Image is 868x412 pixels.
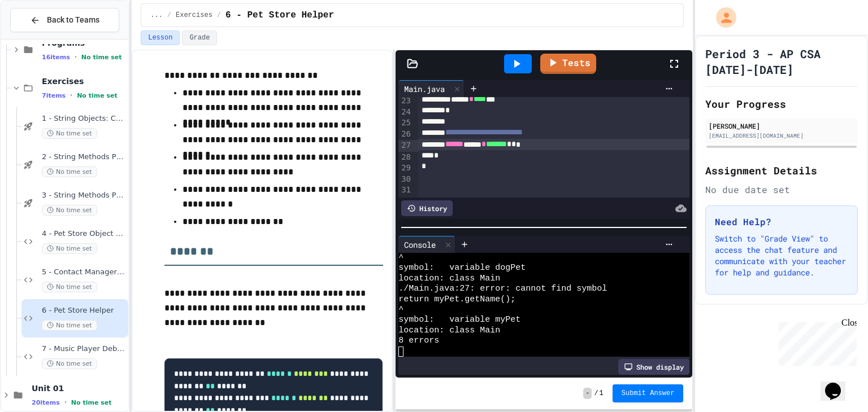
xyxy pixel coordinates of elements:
div: 25 [398,117,413,129]
span: 4 - Pet Store Object Creator [42,229,126,239]
span: ^ [398,253,403,263]
span: location: class Main [398,326,500,336]
iframe: chat widget [774,318,857,366]
span: No time set [77,92,118,99]
span: Exercises [176,11,212,20]
div: [PERSON_NAME] [709,121,854,131]
span: 7 items [42,92,66,99]
span: No time set [42,358,97,369]
span: Submit Answer [622,389,675,398]
button: Grade [182,30,217,45]
p: Switch to "Grade View" to access the chat feature and communicate with your teacher for help and ... [715,233,848,278]
span: No time set [42,166,97,177]
div: 23 [398,95,413,107]
span: - [583,388,592,399]
div: History [401,200,453,216]
div: 27 [398,140,413,151]
button: Submit Answer [613,384,684,402]
span: No time set [42,320,97,331]
span: • [70,91,72,100]
div: 29 [398,163,413,174]
span: 3 - String Methods Practice II [42,191,126,200]
span: location: class Main [398,274,500,284]
div: Chat with us now!Close [5,5,78,72]
span: No time set [71,399,112,406]
span: Unit 01 [32,383,126,393]
div: My Account [704,5,739,30]
span: 20 items [32,399,60,406]
span: 8 errors [398,336,439,346]
span: 2 - String Methods Practice I [42,152,126,162]
span: 1 - String Objects: Concatenation, Literals, and More [42,114,126,124]
div: Main.java [398,80,465,97]
span: 6 - Pet Store Helper [225,8,334,22]
span: • [75,52,77,62]
span: symbol: variable dogPet [398,263,526,273]
span: Back to Teams [47,14,99,26]
span: No time set [42,128,97,139]
span: / [217,11,221,20]
span: / [594,389,598,398]
h2: Your Progress [705,96,858,112]
div: 30 [398,174,413,185]
span: symbol: variable myPet [398,315,520,325]
div: No due date set [705,183,858,196]
h1: Period 3 - AP CSA [DATE]-[DATE] [705,46,858,77]
div: 31 [398,185,413,196]
span: / [167,11,171,20]
iframe: chat widget [821,367,857,401]
span: No time set [42,282,97,292]
span: • [64,398,67,407]
div: 28 [398,152,413,163]
span: return myPet.getName(); [398,295,515,305]
div: Console [398,236,455,253]
button: Back to Teams [10,8,119,32]
h2: Assignment Details [705,163,858,178]
div: 24 [398,107,413,118]
span: No time set [42,205,97,216]
span: ./Main.java:27: error: cannot find symbol [398,284,607,294]
span: 6 - Pet Store Helper [42,306,126,315]
div: Console [398,239,441,251]
div: Show display [618,359,689,375]
div: Main.java [398,83,450,95]
div: [EMAIL_ADDRESS][DOMAIN_NAME] [709,132,854,140]
span: 1 [600,389,604,398]
span: No time set [81,54,122,61]
span: No time set [42,243,97,254]
span: 5 - Contact Manager Debug [42,268,126,277]
span: Exercises [42,76,126,86]
button: Lesson [141,30,180,45]
a: Tests [540,54,596,74]
div: 26 [398,129,413,140]
span: 7 - Music Player Debugger [42,344,126,354]
span: 16 items [42,54,70,61]
h3: Need Help? [715,215,848,229]
span: ... [150,11,163,20]
span: ^ [398,305,403,315]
